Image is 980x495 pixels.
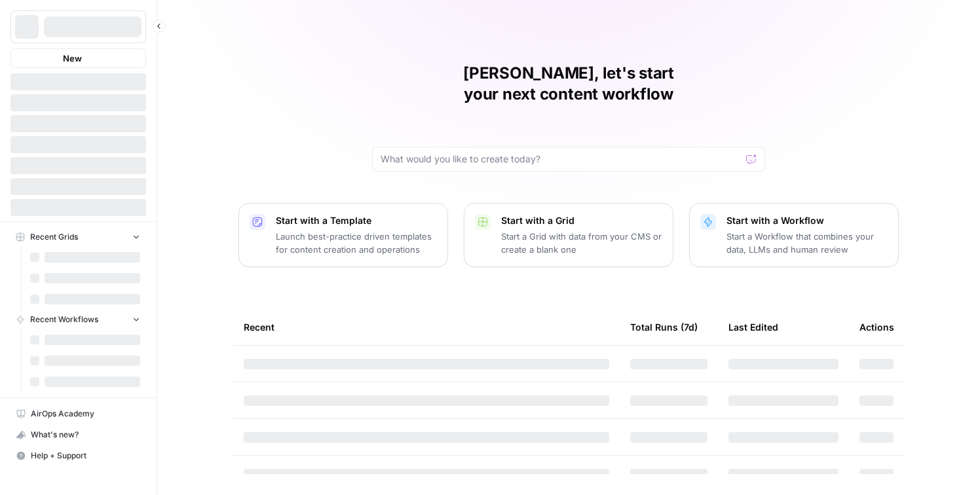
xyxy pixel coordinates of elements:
div: Recent [244,309,609,345]
button: Start with a TemplateLaunch best-practice driven templates for content creation and operations [238,203,448,267]
button: New [10,48,146,68]
button: Recent Grids [10,227,146,247]
div: What's new? [11,425,145,445]
span: Recent Grids [30,231,78,243]
div: Actions [859,309,894,345]
h1: [PERSON_NAME], let's start your next content workflow [372,63,765,105]
div: Last Edited [728,309,778,345]
p: Start with a Workflow [726,214,888,227]
p: Launch best-practice driven templates for content creation and operations [276,230,437,256]
input: What would you like to create today? [381,153,741,166]
button: Start with a WorkflowStart a Workflow that combines your data, LLMs and human review [689,203,899,267]
span: AirOps Academy [31,408,140,420]
a: AirOps Academy [10,403,146,424]
button: Recent Workflows [10,310,146,329]
button: Help + Support [10,445,146,466]
div: Total Runs (7d) [630,309,698,345]
span: Recent Workflows [30,314,98,325]
button: Start with a GridStart a Grid with data from your CMS or create a blank one [464,203,673,267]
button: What's new? [10,424,146,445]
p: Start a Grid with data from your CMS or create a blank one [501,230,662,256]
span: Help + Support [31,450,140,462]
p: Start a Workflow that combines your data, LLMs and human review [726,230,888,256]
p: Start with a Template [276,214,437,227]
p: Start with a Grid [501,214,662,227]
span: New [63,52,82,65]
